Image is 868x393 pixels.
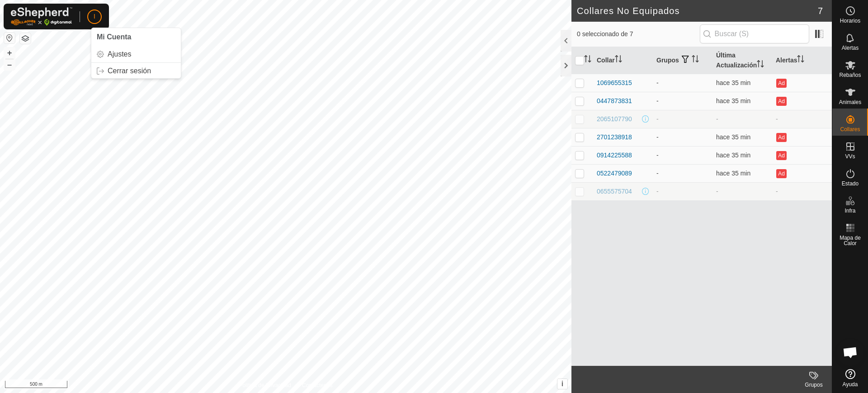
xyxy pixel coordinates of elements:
[91,64,181,78] a: Cerrar sesión
[716,152,750,159] span: 5 sept 2025, 11:32
[716,188,718,195] span: -
[772,47,832,74] th: Alertas
[597,96,632,106] div: 0447873831
[653,164,712,182] td: -
[776,169,786,178] button: Ad
[11,7,72,26] img: Logo Gallagher
[716,170,750,177] span: 5 sept 2025, 11:32
[4,47,15,58] button: +
[772,182,832,200] td: -
[716,133,750,141] span: 5 sept 2025, 11:32
[97,33,131,41] span: Mi Cuenta
[653,92,712,110] td: -
[94,12,95,21] span: I
[844,208,855,213] span: Infra
[835,235,866,246] span: Mapa de Calor
[839,72,861,78] span: Rebaños
[839,99,861,105] span: Animales
[597,151,632,160] div: 0914225588
[776,133,786,142] button: Ad
[584,57,591,64] p-sorticon: Activar para ordenar
[842,181,859,186] span: Estado
[832,365,868,391] a: Ayuda
[4,33,15,43] button: Restablecer Mapa
[776,97,786,106] button: Ad
[653,182,712,200] td: -
[653,146,712,164] td: -
[757,62,764,69] p-sorticon: Activar para ordenar
[692,57,699,64] p-sorticon: Activar para ordenar
[593,47,653,74] th: Collar
[712,47,772,74] th: Última Actualización
[20,33,31,44] button: Capas del Mapa
[597,169,632,178] div: 0522479089
[653,110,712,128] td: -
[818,4,823,18] span: 7
[716,115,718,123] span: -
[837,339,864,366] a: Chat abierto
[716,97,750,104] span: 5 sept 2025, 11:32
[772,110,832,128] td: -
[776,151,786,160] button: Ad
[302,381,332,389] a: Contáctenos
[597,114,632,124] div: 2065107790
[797,57,804,64] p-sorticon: Activar para ordenar
[653,128,712,146] td: -
[597,133,632,142] div: 2701238918
[4,59,15,70] button: –
[716,79,750,86] span: 5 sept 2025, 11:32
[845,154,855,159] span: VVs
[840,127,860,132] span: Collares
[561,380,563,388] span: i
[842,45,859,51] span: Alertas
[108,51,131,58] span: Ajustes
[577,5,818,16] h2: Collares No Equipados
[700,24,809,43] input: Buscar (S)
[796,381,832,389] div: Grupos
[653,74,712,92] td: -
[840,18,860,24] span: Horarios
[239,381,291,389] a: Política de Privacidad
[615,57,622,64] p-sorticon: Activar para ordenar
[653,47,712,74] th: Grupos
[776,79,786,88] button: Ad
[597,187,632,196] div: 0655575704
[577,29,700,39] span: 0 seleccionado de 7
[108,67,151,75] span: Cerrar sesión
[597,78,632,88] div: 1069655315
[843,382,858,387] span: Ayuda
[557,379,567,389] button: i
[91,47,181,62] a: Ajustes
